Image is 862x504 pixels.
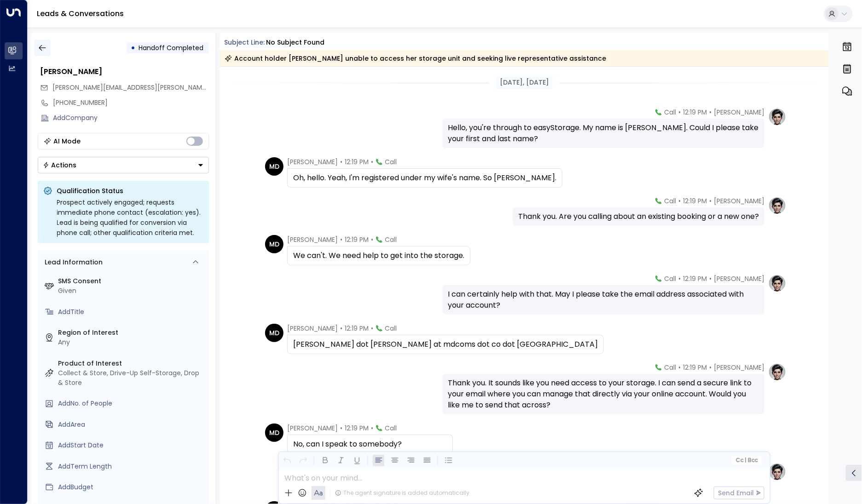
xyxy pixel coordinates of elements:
span: [PERSON_NAME] [287,424,338,433]
div: AddNo. of People [58,399,205,408]
span: Call [385,157,397,166]
button: Cc|Bcc [732,456,762,465]
img: profile-logo.png [768,463,787,481]
span: [PERSON_NAME] [287,235,338,244]
div: Account holder [PERSON_NAME] unable to access her storage unit and seeking live representative as... [225,54,607,63]
span: • [709,363,712,372]
a: Leads & Conversations [37,8,124,19]
span: 12:19 PM [683,363,707,372]
img: profile-logo.png [768,274,787,292]
span: • [371,324,373,333]
span: melissa.davis@mdcoms.co.uk [53,83,209,92]
div: • [131,40,136,56]
span: Call [664,196,676,206]
span: [PERSON_NAME][EMAIL_ADDRESS][PERSON_NAME][DOMAIN_NAME] [53,83,260,92]
div: MD [265,324,283,342]
span: • [371,424,373,433]
div: The agent signature is added automatically [335,489,469,497]
span: 12:19 PM [683,196,707,206]
span: • [709,196,712,206]
div: Hello, you're through to easyStorage. My name is [PERSON_NAME]. Could I please take your first an... [448,122,759,144]
span: 12:19 PM [345,324,369,333]
div: [PHONE_NUMBER] [53,98,209,108]
div: No subject found [266,38,324,47]
span: • [340,324,342,333]
p: Qualification Status [57,186,203,195]
span: [PERSON_NAME] [714,108,764,117]
label: SMS Consent [58,276,205,286]
img: profile-logo.png [768,196,787,215]
button: Actions [38,157,209,173]
div: [PERSON_NAME] dot [PERSON_NAME] at mdcoms dot co dot [GEOGRAPHIC_DATA] [293,339,598,350]
span: • [340,157,342,166]
span: 12:19 PM [345,424,369,433]
div: MD [265,424,283,442]
div: Oh, hello. Yeah, I'm registered under my wife's name. So [PERSON_NAME]. [293,172,556,183]
div: MD [265,235,283,253]
label: Product of Interest [58,359,205,368]
span: [PERSON_NAME] [287,157,338,166]
div: [PERSON_NAME] [40,66,209,77]
span: • [340,235,342,244]
span: 12:19 PM [683,108,707,117]
span: Call [664,108,676,117]
div: MD [265,157,283,176]
div: AddArea [58,420,205,430]
span: Subject Line: [225,38,265,47]
div: [DATE], [DATE] [496,76,553,89]
div: Button group with a nested menu [38,157,209,173]
img: profile-logo.png [768,108,787,126]
span: • [709,108,712,117]
span: • [678,108,681,117]
div: Collect & Store, Drive-Up Self-Storage, Drop & Store [58,368,205,388]
div: AddStart Date [58,441,205,450]
span: [PERSON_NAME] [714,363,764,372]
div: Thank you. Are you calling about an existing booking or a new one? [518,211,759,222]
div: AI Mode [54,137,81,146]
span: • [371,157,373,166]
span: Call [385,324,397,333]
div: AddCompany [53,113,209,123]
span: Call [385,424,397,433]
div: No, can I speak to somebody? [293,439,447,450]
span: [PERSON_NAME] [714,196,764,206]
div: Actions [43,161,77,169]
img: profile-logo.png [768,363,787,381]
span: • [371,235,373,244]
span: • [678,274,681,283]
div: AddBudget [58,482,205,492]
span: • [340,424,342,433]
span: Call [385,235,397,244]
span: [PERSON_NAME] [714,274,764,283]
span: [PERSON_NAME] [287,324,338,333]
span: • [709,274,712,283]
span: Cc Bcc [736,457,758,464]
div: Given [58,286,205,296]
div: We can't. We need help to get into the storage. [293,250,464,261]
span: 12:19 PM [683,274,707,283]
div: AddTerm Length [58,462,205,471]
div: I can certainly help with that. May I please take the email address associated with your account? [448,289,759,311]
span: | [745,457,746,464]
span: • [678,363,681,372]
div: Any [58,338,205,347]
span: 12:19 PM [345,157,369,166]
span: Handoff Completed [139,43,204,52]
div: AddTitle [58,307,205,317]
div: Thank you. It sounds like you need access to your storage. I can send a secure link to your email... [448,378,759,411]
div: Prospect actively engaged; requests immediate phone contact (escalation: yes). Lead is being qual... [57,197,203,238]
button: Redo [297,455,309,466]
label: Region of Interest [58,328,205,338]
span: 12:19 PM [345,235,369,244]
span: • [678,196,681,206]
div: Lead Information [42,258,103,267]
button: Undo [281,455,293,466]
span: Call [664,363,676,372]
span: Call [664,274,676,283]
